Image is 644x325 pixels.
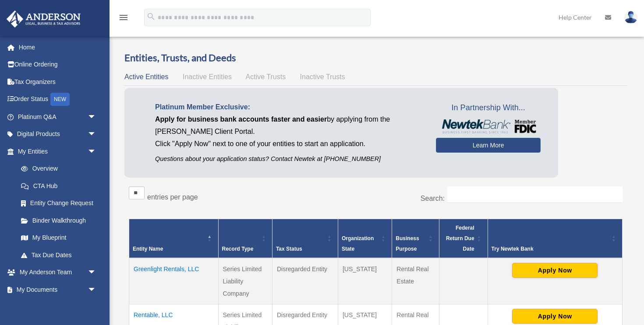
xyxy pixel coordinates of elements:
img: Anderson Advisors Platinum Portal [4,10,83,28]
div: NEW [50,93,70,106]
span: Inactive Entities [183,73,232,80]
a: Entity Change Request [12,195,105,212]
p: Platinum Member Exclusive: [155,101,423,113]
td: Rental Real Estate [392,258,439,304]
th: Entity Name: Activate to invert sorting [129,219,219,258]
span: arrow_drop_down [88,108,105,126]
a: Digital Productsarrow_drop_down [6,126,110,143]
span: arrow_drop_down [88,264,105,282]
a: Online Ordering [6,56,110,73]
th: Try Newtek Bank : Activate to sort [488,219,622,258]
th: Organization State: Activate to sort [338,219,392,258]
i: menu [118,12,129,23]
h3: Entities, Trusts, and Deeds [124,51,627,65]
span: arrow_drop_down [88,126,105,143]
a: Binder Walkthrough [12,212,105,229]
a: menu [118,15,129,23]
th: Business Purpose: Activate to sort [392,219,439,258]
span: Tax Status [276,246,302,252]
a: Tax Organizers [6,73,110,91]
img: User Pic [624,11,637,24]
label: Search: [421,195,445,202]
a: Home [6,38,110,56]
a: My Blueprint [12,229,105,247]
a: Overview [12,160,101,178]
td: Greenlight Rentals, LLC [129,258,219,304]
span: arrow_drop_down [88,143,105,161]
label: entries per page [147,193,198,201]
a: Platinum Q&Aarrow_drop_down [6,108,110,126]
th: Record Type: Activate to sort [218,219,272,258]
td: [US_STATE] [338,258,392,304]
span: Active Trusts [246,73,286,80]
span: Apply for business bank accounts faster and easier [155,115,327,123]
a: Order StatusNEW [6,91,110,108]
span: Active Entities [124,73,168,80]
a: My Documentsarrow_drop_down [6,281,110,298]
div: Try Newtek Bank [492,244,609,254]
th: Federal Return Due Date: Activate to sort [439,219,488,258]
span: Record Type [222,246,254,252]
span: Inactive Trusts [300,73,345,80]
a: My Entitiesarrow_drop_down [6,143,105,160]
span: Federal Return Due Date [446,225,474,252]
p: Questions about your application status? Contact Newtek at [PHONE_NUMBER] [155,154,423,164]
th: Tax Status: Activate to sort [272,219,338,258]
a: CTA Hub [12,177,105,195]
td: Disregarded Entity [272,258,338,304]
span: Organization State [342,235,374,252]
span: In Partnership With... [436,101,541,115]
span: Business Purpose [396,235,419,252]
a: My Anderson Teamarrow_drop_down [6,264,110,281]
span: arrow_drop_down [88,281,105,299]
i: search [146,12,156,21]
p: by applying from the [PERSON_NAME] Client Portal. [155,113,423,138]
button: Apply Now [512,263,598,278]
a: Learn More [436,138,541,153]
span: Entity Name [133,246,163,252]
td: Series Limited Liability Company [218,258,272,304]
a: Tax Due Dates [12,246,105,264]
p: Click "Apply Now" next to one of your entities to start an application. [155,138,423,150]
img: NewtekBankLogoSM.png [440,119,536,133]
button: Apply Now [512,309,598,324]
